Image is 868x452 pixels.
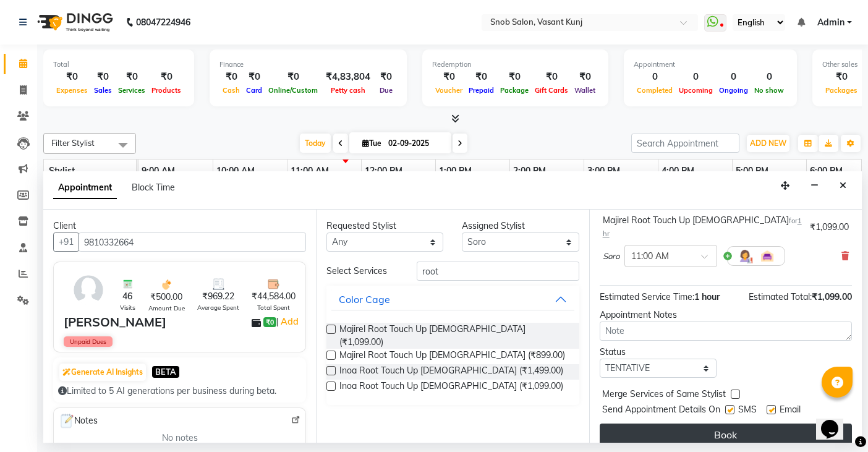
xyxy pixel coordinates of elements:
span: Inoa Root Touch Up [DEMOGRAPHIC_DATA] (₹1,499.00) [339,364,563,380]
div: 0 [676,70,716,84]
div: ₹0 [243,70,265,84]
span: Due [377,86,396,95]
div: ₹0 [432,70,466,84]
span: Send Appointment Details On [602,403,720,419]
div: ₹1,099.00 [810,221,849,234]
span: Visits [120,303,135,312]
span: ADD NEW [750,139,786,148]
span: ₹1,099.00 [812,291,852,302]
span: Appointment [53,177,117,199]
div: ₹0 [219,70,243,84]
div: ₹0 [822,70,861,84]
div: Assigned Stylist [462,220,579,232]
span: 46 [122,290,132,303]
div: ₹0 [466,70,497,84]
button: Color Cage [331,288,574,310]
div: ₹0 [571,70,598,84]
div: Client [53,220,306,232]
iframe: chat widget [816,403,856,440]
input: Search Appointment [631,134,739,153]
div: ₹0 [115,70,148,84]
a: Add [279,314,300,329]
div: Appointment [634,59,787,70]
span: Packages [822,86,861,95]
span: Products [148,86,184,95]
input: Search by Name/Mobile/Email/Code [79,232,306,252]
span: Block Time [132,182,175,193]
span: Estimated Service Time: [600,291,694,302]
span: Wallet [571,86,598,95]
span: No show [751,86,787,95]
span: Gift Cards [532,86,571,95]
div: Status [600,346,717,359]
a: 3:00 PM [584,162,623,180]
div: Redemption [432,59,598,70]
span: Notes [59,413,98,429]
span: Package [497,86,532,95]
div: ₹0 [53,70,91,84]
a: 6:00 PM [807,162,846,180]
span: Estimated Total: [749,291,812,302]
span: Merge Services of Same Stylist [602,388,726,403]
div: Appointment Notes [600,309,852,322]
span: Petty cash [328,86,368,95]
span: Inoa Root Touch Up [DEMOGRAPHIC_DATA] (₹1,099.00) [339,380,563,395]
span: Majirel Root Touch Up [DEMOGRAPHIC_DATA] (₹899.00) [339,349,565,364]
div: ₹0 [148,70,184,84]
span: Admin [817,16,845,29]
input: Search by service name [417,262,579,281]
span: Majirel Root Touch Up [DEMOGRAPHIC_DATA] (₹1,099.00) [339,323,569,349]
span: Email [780,403,801,419]
span: Sales [91,86,115,95]
span: Services [115,86,148,95]
span: Expenses [53,86,91,95]
div: Total [53,59,184,70]
div: ₹0 [265,70,321,84]
div: Color Cage [339,292,390,307]
span: Voucher [432,86,466,95]
span: Stylist [49,165,75,176]
button: ADD NEW [747,135,789,152]
div: ₹0 [91,70,115,84]
a: 11:00 AM [287,162,332,180]
span: No notes [162,432,198,445]
span: 1 hour [694,291,720,302]
span: Average Spent [197,303,239,312]
span: Ongoing [716,86,751,95]
span: Completed [634,86,676,95]
span: ₹0 [263,317,276,327]
img: Hairdresser.png [738,249,752,263]
div: Limited to 5 AI generations per business during beta. [58,385,301,398]
button: Book [600,424,852,446]
span: Filter Stylist [51,138,95,148]
a: 1:00 PM [436,162,475,180]
span: BETA [152,366,179,378]
div: Finance [219,59,397,70]
span: Card [243,86,265,95]
div: ₹0 [497,70,532,84]
a: 9:00 AM [138,162,178,180]
span: Unpaid Dues [64,336,113,347]
span: ₹500.00 [150,291,182,304]
div: ₹0 [532,70,571,84]
div: 0 [716,70,751,84]
span: Total Spent [257,303,290,312]
span: ₹969.22 [202,290,234,303]
div: ₹4,83,804 [321,70,375,84]
div: Majirel Root Touch Up [DEMOGRAPHIC_DATA] [603,214,805,240]
span: SMS [738,403,757,419]
span: Online/Custom [265,86,321,95]
button: Close [834,176,852,195]
span: Upcoming [676,86,716,95]
span: Amount Due [148,304,185,313]
div: 0 [751,70,787,84]
a: 2:00 PM [510,162,549,180]
span: Tue [359,139,385,148]
div: [PERSON_NAME] [64,313,166,331]
div: 0 [634,70,676,84]
div: Select Services [317,265,407,278]
button: Generate AI Insights [59,364,146,381]
span: Soro [603,250,619,263]
img: Interior.png [760,249,775,263]
span: ₹44,584.00 [252,290,296,303]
